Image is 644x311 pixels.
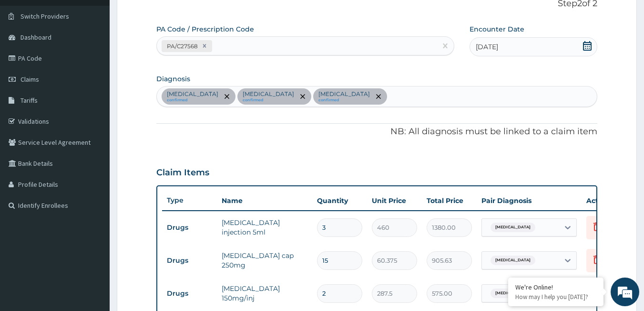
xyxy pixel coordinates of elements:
[491,289,535,298] span: [MEDICAL_DATA]
[20,12,69,21] span: Switch Providers
[156,74,190,84] label: Diagnosis
[20,96,38,105] span: Tariffs
[55,94,132,191] span: We're online!
[162,192,217,209] th: Type
[162,252,217,269] td: Drugs
[156,24,254,34] label: PA Code / Prescription Code
[217,191,312,210] th: Name
[156,126,598,138] p: NB: All diagnosis must be linked to a claim item
[318,98,370,103] small: confirmed
[5,208,182,242] textarea: Type your message and hit 'Enter'
[156,168,209,178] h3: Claim Items
[162,219,217,236] td: Drugs
[582,191,629,210] th: Actions
[167,90,218,98] p: [MEDICAL_DATA]
[243,98,294,103] small: confirmed
[217,279,312,308] td: [MEDICAL_DATA] 150mg/inj
[167,98,218,103] small: confirmed
[243,90,294,98] p: [MEDICAL_DATA]
[298,92,307,101] span: remove selection option
[312,191,367,210] th: Quantity
[217,213,312,242] td: [MEDICAL_DATA] injection 5ml
[491,256,535,265] span: [MEDICAL_DATA]
[156,5,179,28] div: Minimize live chat window
[318,90,370,98] p: [MEDICAL_DATA]
[223,92,231,101] span: remove selection option
[18,48,39,72] img: d_794563401_company_1708531726252_794563401
[217,246,312,275] td: [MEDICAL_DATA] cap 250mg
[20,75,39,84] span: Claims
[367,191,422,210] th: Unit Price
[515,293,596,301] p: How may I help you today?
[491,223,535,232] span: [MEDICAL_DATA]
[374,92,383,101] span: remove selection option
[515,283,596,291] div: We're Online!
[422,191,477,210] th: Total Price
[164,41,199,52] div: PA/C27568
[477,191,582,210] th: Pair Diagnosis
[20,33,51,42] span: Dashboard
[50,54,160,66] div: Chat with us now
[470,24,524,34] label: Encounter Date
[476,42,498,52] span: [DATE]
[162,285,217,302] td: Drugs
